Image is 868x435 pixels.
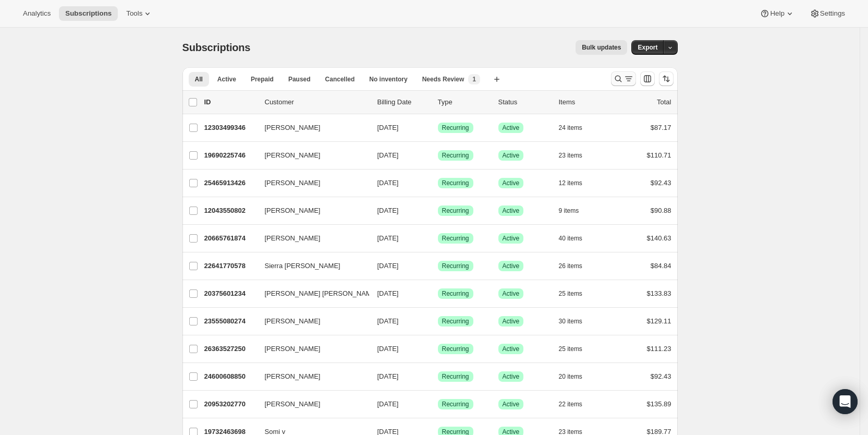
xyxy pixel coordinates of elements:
[126,9,142,18] span: Tools
[651,179,671,187] span: $92.43
[559,231,594,246] button: 40 items
[559,120,594,135] button: 24 items
[204,286,671,301] div: 20375601234[PERSON_NAME] [PERSON_NAME][DATE]SuccessRecurringSuccessActive25 items$133.83
[503,179,520,187] span: Active
[503,124,520,132] span: Active
[503,289,520,298] span: Active
[377,262,399,270] span: [DATE]
[259,285,363,302] button: [PERSON_NAME] [PERSON_NAME]
[259,230,363,247] button: [PERSON_NAME]
[503,262,520,270] span: Active
[204,342,671,356] div: 26363527250[PERSON_NAME][DATE]SuccessRecurringSuccessActive25 items$111.23
[422,75,464,83] span: Needs Review
[265,150,321,161] span: [PERSON_NAME]
[251,75,274,83] span: Prepaid
[503,400,520,408] span: Active
[265,178,321,188] span: [PERSON_NAME]
[631,40,664,55] button: Export
[559,289,582,298] span: 25 items
[23,9,51,18] span: Analytics
[377,372,399,380] span: [DATE]
[265,261,340,271] span: Sierra [PERSON_NAME]
[259,147,363,164] button: [PERSON_NAME]
[217,75,236,83] span: Active
[442,151,469,160] span: Recurring
[803,6,851,21] button: Settings
[559,345,582,353] span: 25 items
[576,40,627,55] button: Bulk updates
[377,97,430,107] p: Billing Date
[204,233,256,244] p: 20665761874
[377,234,399,242] span: [DATE]
[259,341,363,357] button: [PERSON_NAME]
[377,400,399,408] span: [DATE]
[647,234,671,242] span: $140.63
[265,344,321,354] span: [PERSON_NAME]
[204,148,671,163] div: 19690225746[PERSON_NAME][DATE]SuccessRecurringSuccessActive23 items$110.71
[204,314,671,329] div: 23555080274[PERSON_NAME][DATE]SuccessRecurringSuccessActive30 items$129.11
[559,397,594,412] button: 22 items
[659,71,674,86] button: Sort the results
[442,400,469,408] span: Recurring
[288,75,311,83] span: Paused
[820,9,845,18] span: Settings
[753,6,801,21] button: Help
[204,316,256,327] p: 23555080274
[503,151,520,160] span: Active
[259,313,363,330] button: [PERSON_NAME]
[647,317,671,325] span: $129.11
[442,179,469,187] span: Recurring
[559,151,582,160] span: 23 items
[265,371,321,382] span: [PERSON_NAME]
[377,124,399,131] span: [DATE]
[503,372,520,381] span: Active
[559,234,582,243] span: 40 items
[559,317,582,325] span: 30 items
[442,262,469,270] span: Recurring
[640,71,655,86] button: Customize table column order and visibility
[204,344,256,354] p: 26363527250
[647,400,671,408] span: $135.89
[204,150,256,161] p: 19690225746
[265,233,321,244] span: [PERSON_NAME]
[325,75,355,83] span: Cancelled
[559,314,594,329] button: 30 items
[204,97,256,107] p: ID
[17,6,57,21] button: Analytics
[559,369,594,384] button: 20 items
[582,43,621,52] span: Bulk updates
[559,372,582,381] span: 20 items
[369,75,407,83] span: No inventory
[442,372,469,381] span: Recurring
[377,151,399,159] span: [DATE]
[265,316,321,327] span: [PERSON_NAME]
[377,345,399,353] span: [DATE]
[488,72,505,87] button: Create new view
[442,345,469,353] span: Recurring
[442,124,469,132] span: Recurring
[204,261,256,271] p: 22641770578
[559,259,594,273] button: 26 items
[833,389,858,414] div: Open Intercom Messenger
[265,123,321,133] span: [PERSON_NAME]
[638,43,657,52] span: Export
[259,258,363,274] button: Sierra [PERSON_NAME]
[647,151,671,159] span: $110.71
[442,207,469,215] span: Recurring
[259,119,363,136] button: [PERSON_NAME]
[204,203,671,218] div: 12043550802[PERSON_NAME][DATE]SuccessRecurringSuccessActive9 items$90.88
[503,234,520,243] span: Active
[559,203,591,218] button: 9 items
[498,97,551,107] p: Status
[377,179,399,187] span: [DATE]
[265,206,321,216] span: [PERSON_NAME]
[204,259,671,273] div: 22641770578Sierra [PERSON_NAME][DATE]SuccessRecurringSuccessActive26 items$84.84
[259,396,363,413] button: [PERSON_NAME]
[559,148,594,163] button: 23 items
[204,123,256,133] p: 12303499346
[204,288,256,299] p: 20375601234
[265,399,321,409] span: [PERSON_NAME]
[611,71,636,86] button: Search and filter results
[442,234,469,243] span: Recurring
[442,317,469,325] span: Recurring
